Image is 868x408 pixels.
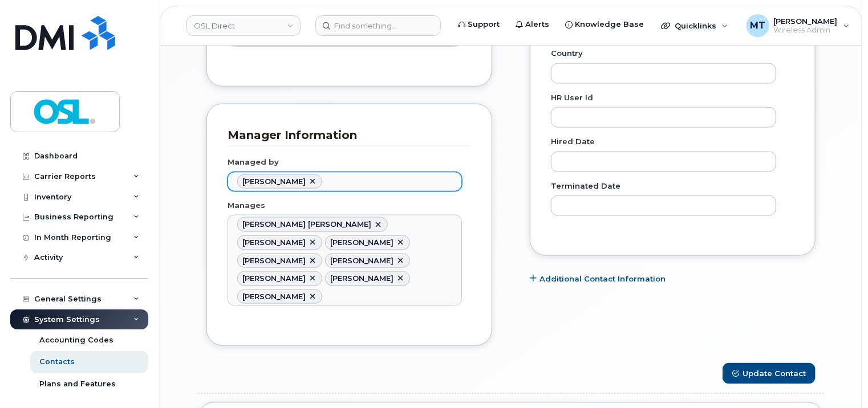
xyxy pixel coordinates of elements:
span: Alerts [525,19,549,30]
a: Knowledge Base [557,13,652,36]
span: Krupal Patel [330,256,394,265]
a: Additional Contact Information [530,274,666,284]
label: Manages [228,200,265,211]
span: Quicklinks [675,21,716,30]
button: Update Contact [723,363,816,384]
span: Amal Pulickal Anil [242,220,371,229]
span: Jitesh Sharawat [242,177,306,186]
a: Alerts [508,13,557,36]
label: Country [551,48,583,59]
label: Managed by [228,157,279,168]
label: Hired Date [551,136,595,147]
label: HR user id [551,92,593,103]
span: Deepak Sharma [330,238,394,247]
span: Mario Adel [242,274,306,283]
input: Find something... [315,15,441,36]
span: Tarun Sachdeva [242,292,306,301]
span: Anjali Sharma [242,238,306,247]
div: Michael Togupen [739,14,858,37]
span: [PERSON_NAME] [774,17,838,26]
h3: Manager Information [228,128,463,143]
div: Quicklinks [653,14,736,37]
span: Himanshu Soni [242,256,306,265]
span: Wireless Admin [774,26,838,35]
a: OSL Direct [186,15,301,36]
a: Support [450,13,508,36]
label: Terminated Date [551,181,620,191]
span: Mohamed Yehiya [330,274,394,283]
span: MT [750,19,765,32]
span: Support [468,19,500,30]
span: Knowledge Base [575,19,644,30]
